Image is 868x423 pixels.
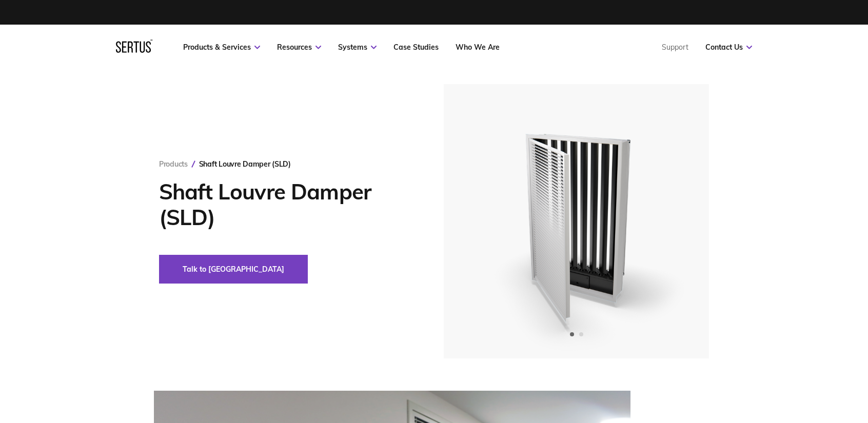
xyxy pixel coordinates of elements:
a: Support [662,43,688,52]
a: Resources [277,43,321,52]
span: Go to slide 2 [579,332,583,336]
a: Who We Are [456,43,500,52]
a: Products [159,159,188,169]
a: Case Studies [393,43,439,52]
button: Talk to [GEOGRAPHIC_DATA] [159,255,308,284]
h1: Shaft Louvre Damper (SLD) [159,179,413,230]
a: Products & Services [183,43,260,52]
a: Contact Us [705,43,752,52]
a: Systems [338,43,377,52]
